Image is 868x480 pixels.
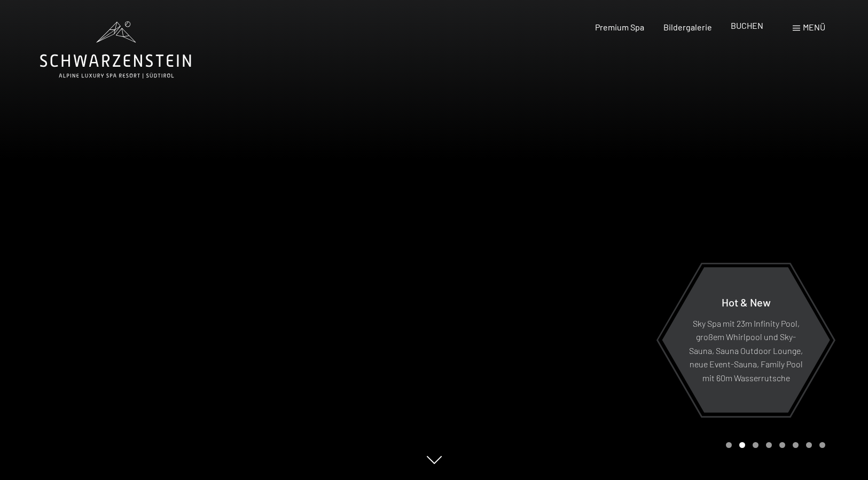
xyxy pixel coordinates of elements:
[663,22,712,32] a: Bildergalerie
[688,316,804,384] p: Sky Spa mit 23m Infinity Pool, großem Whirlpool und Sky-Sauna, Sauna Outdoor Lounge, neue Event-S...
[739,442,745,448] div: Carousel Page 2 (Current Slide)
[661,266,831,413] a: Hot & New Sky Spa mit 23m Infinity Pool, großem Whirlpool und Sky-Sauna, Sauna Outdoor Lounge, ne...
[806,442,812,448] div: Carousel Page 7
[803,22,825,32] span: Menü
[726,442,732,448] div: Carousel Page 1
[722,442,825,448] div: Carousel Pagination
[731,20,763,30] a: BUCHEN
[779,442,785,448] div: Carousel Page 5
[753,442,758,448] div: Carousel Page 3
[722,295,771,308] span: Hot & New
[595,22,644,32] a: Premium Spa
[793,442,799,448] div: Carousel Page 6
[819,442,825,448] div: Carousel Page 8
[766,442,772,448] div: Carousel Page 4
